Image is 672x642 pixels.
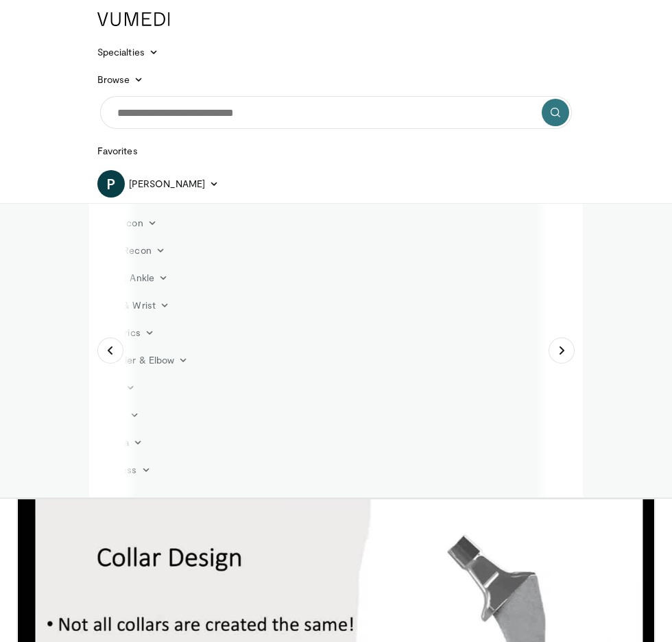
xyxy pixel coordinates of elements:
span: [PERSON_NAME] [129,177,205,191]
img: VuMedi Logo [97,12,170,26]
span: P [97,170,125,198]
input: Search topics, interventions [100,96,572,129]
a: Browse [89,66,152,93]
a: Shoulder & Elbow [89,346,196,374]
a: Favorites [89,137,146,165]
a: Specialties [89,38,167,66]
a: P [PERSON_NAME] [97,170,219,198]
